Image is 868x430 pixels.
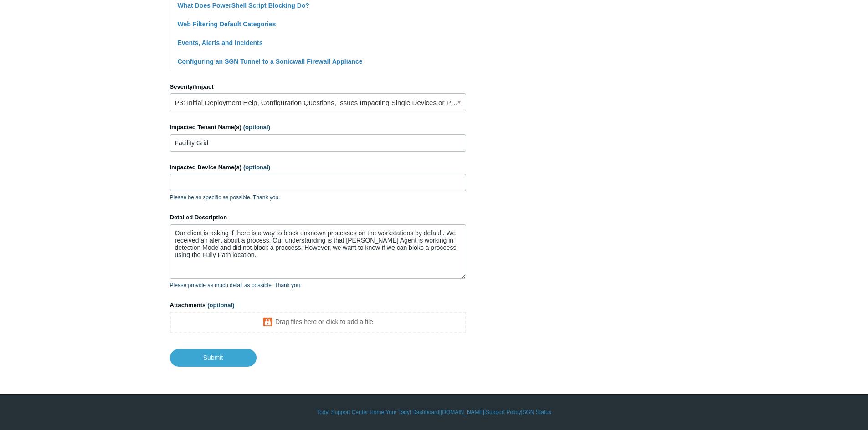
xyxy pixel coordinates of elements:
[178,39,263,46] a: Events, Alerts and Incidents
[170,82,466,91] label: Severity/Impact
[486,408,521,416] a: Support Policy
[243,124,270,131] span: (optional)
[170,123,466,132] label: Impacted Tenant Name(s)
[178,58,363,65] a: Configuring an SGN Tunnel to a Sonicwall Firewall Appliance
[385,408,439,416] a: Your Todyl Dashboard
[441,408,484,416] a: [DOMAIN_NAME]
[207,302,234,309] span: (optional)
[317,408,384,416] a: Todyl Support Center Home
[243,164,270,171] span: (optional)
[170,213,466,222] label: Detailed Description
[178,20,276,28] a: Web Filtering Default Categories
[170,301,466,310] label: Attachments
[523,408,551,416] a: SGN Status
[170,408,699,416] div: | | | |
[170,163,466,172] label: Impacted Device Name(s)
[170,93,466,111] a: P3: Initial Deployment Help, Configuration Questions, Issues Impacting Single Devices or Past Out...
[170,281,466,289] p: Please provide as much detail as possible. Thank you.
[170,193,466,202] p: Please be as specific as possible. Thank you.
[170,349,257,366] input: Submit
[178,2,309,9] a: What Does PowerShell Script Blocking Do?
